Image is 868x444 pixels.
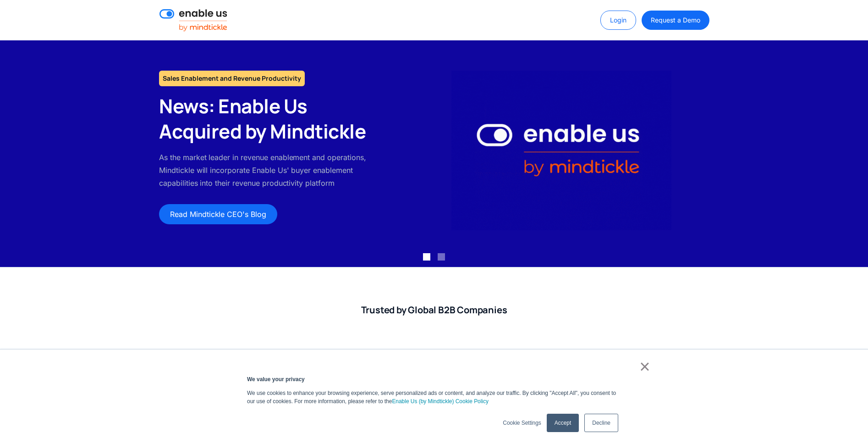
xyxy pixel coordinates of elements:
iframe: Qualified Messenger [705,227,868,444]
h1: Sales Enablement and Revenue Productivity [159,71,305,86]
a: Decline [584,414,618,432]
a: Request a Demo [642,11,709,30]
div: Show slide 1 of 2 [423,253,430,261]
h2: Trusted by Global B2B Companies [159,304,709,316]
p: We use cookies to enhance your browsing experience, serve personalized ads or content, and analyz... [247,389,621,405]
div: Show slide 2 of 2 [438,253,445,261]
strong: We value your privacy [247,376,305,383]
img: Enable Us by Mindtickle [451,71,671,230]
a: Accept [547,414,579,432]
p: As the market leader in revenue enablement and operations, Mindtickle will incorporate Enable Us'... [159,151,378,189]
a: Login [600,11,636,30]
a: Cookie Settings [503,419,541,427]
a: × [639,362,650,371]
a: Enable Us (by Mindtickle) Cookie Policy [392,397,489,405]
div: next slide [831,34,868,267]
h2: News: Enable Us Acquired by Mindtickle [159,94,378,144]
a: Read Mindtickle CEO's Blog [159,204,277,224]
